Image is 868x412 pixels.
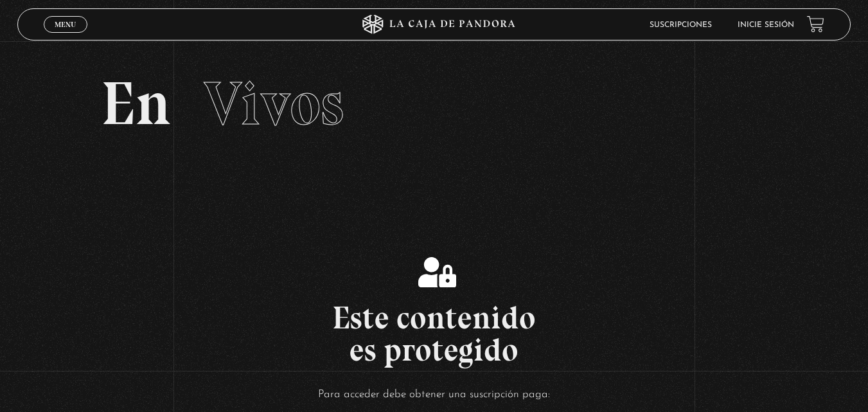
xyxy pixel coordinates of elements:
span: Vivos [204,67,344,140]
a: View your shopping cart [807,15,824,33]
a: Inicie sesión [738,21,794,29]
h2: En [101,73,768,134]
span: Menu [55,21,76,28]
a: Suscripciones [650,21,712,29]
span: Cerrar [50,31,80,40]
